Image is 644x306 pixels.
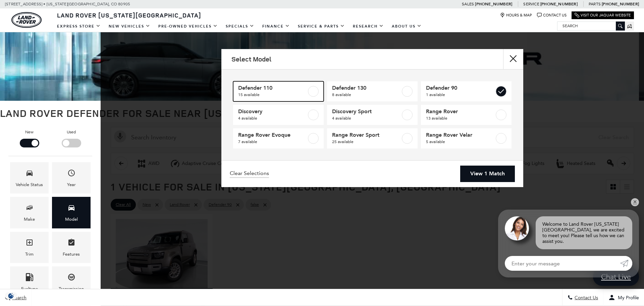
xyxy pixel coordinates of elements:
[238,91,307,98] span: 15 available
[222,20,258,32] a: Specials
[67,167,75,181] span: Year
[10,266,49,298] div: FueltypeFueltype
[575,13,631,18] a: Visit Our Jaguar Website
[105,20,154,32] a: New Vehicles
[238,108,307,115] span: Discovery
[426,115,494,122] span: 13 available
[536,216,632,249] div: Welcome to Land Rover [US_STATE][GEOGRAPHIC_DATA], we are excited to meet you! Please tell us how...
[475,1,512,7] a: [PHONE_NUMBER]
[238,115,307,122] span: 4 available
[16,181,43,188] div: Vehicle Status
[53,20,105,32] a: EXPRESS STORE
[505,256,620,271] input: Enter your message
[25,237,34,251] span: Trim
[332,115,400,122] span: 4 available
[233,105,324,125] a: Discovery4 available
[25,271,34,285] span: Fueltype
[349,20,388,32] a: Research
[500,13,532,18] a: Hours & Map
[426,138,494,145] span: 5 available
[11,12,42,28] img: Land Rover
[421,105,512,125] a: Range Rover13 available
[602,1,639,7] a: [PHONE_NUMBER]
[10,162,49,193] div: VehicleVehicle Status
[238,132,307,138] span: Range Rover Evoque
[52,197,91,228] div: ModelModel
[3,292,19,299] section: Click to Open Cookie Consent Modal
[25,251,34,258] div: Trim
[11,12,42,28] a: land-rover
[332,85,400,91] span: Defender 130
[63,251,80,258] div: Features
[620,256,632,271] a: Submit
[5,2,130,6] a: [STREET_ADDRESS] • [US_STATE][GEOGRAPHIC_DATA], CO 80905
[327,81,418,101] a: Defender 1308 available
[294,20,349,32] a: Service & Parts
[426,91,494,98] span: 1 available
[10,232,49,263] div: TrimTrim
[503,49,523,69] button: close
[10,197,49,228] div: MakeMake
[67,181,76,188] div: Year
[557,22,625,30] input: Search
[238,85,307,91] span: Defender 110
[421,128,512,148] a: Range Rover Velar5 available
[25,202,34,216] span: Make
[615,295,639,301] span: My Profile
[154,20,222,32] a: Pre-Owned Vehicles
[426,132,494,138] span: Range Rover Velar
[505,216,529,241] img: Agent profile photo
[67,129,76,135] label: Used
[332,108,400,115] span: Discovery Sport
[573,295,598,301] span: Contact Us
[332,132,400,138] span: Range Rover Sport
[3,292,19,299] img: Opt-Out Icon
[57,11,201,19] span: Land Rover [US_STATE][GEOGRAPHIC_DATA]
[67,237,75,251] span: Features
[426,85,494,91] span: Defender 90
[231,55,271,63] h2: Select Model
[53,11,205,19] a: Land Rover [US_STATE][GEOGRAPHIC_DATA]
[523,2,539,6] span: Service
[233,128,324,148] a: Range Rover Evoque7 available
[52,232,91,263] div: FeaturesFeatures
[540,1,578,7] a: [PHONE_NUMBER]
[537,13,567,18] a: Contact Us
[25,129,34,135] label: New
[52,266,91,298] div: TransmissionTransmission
[258,20,294,32] a: Finance
[460,166,515,182] a: View 1 Match
[53,20,426,32] nav: Main Navigation
[230,170,269,178] a: Clear Selections
[388,20,426,32] a: About Us
[65,216,78,223] div: Model
[8,129,92,156] div: Filter by Vehicle Type
[589,2,601,6] span: Parts
[603,289,644,306] button: Open user profile menu
[327,128,418,148] a: Range Rover Sport25 available
[332,91,400,98] span: 8 available
[238,138,307,145] span: 7 available
[233,81,324,101] a: Defender 11015 available
[59,285,84,293] div: Transmission
[421,81,512,101] a: Defender 901 available
[67,202,75,216] span: Model
[24,216,35,223] div: Make
[426,108,494,115] span: Range Rover
[67,271,75,285] span: Transmission
[21,285,38,293] div: Fueltype
[52,162,91,193] div: YearYear
[462,2,474,6] span: Sales
[327,105,418,125] a: Discovery Sport4 available
[332,138,400,145] span: 25 available
[25,167,34,181] span: Vehicle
